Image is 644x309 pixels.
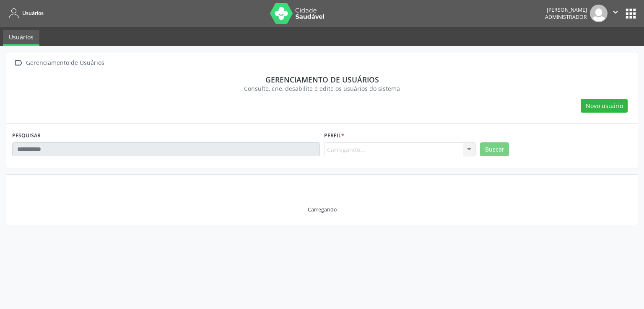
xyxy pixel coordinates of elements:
div: Gerenciamento de usuários [18,75,626,84]
i:  [611,8,620,17]
button: Buscar [480,142,509,157]
button:  [608,5,623,22]
span: Novo usuário [586,101,623,110]
img: img [590,5,608,22]
button: Novo usuário [581,99,628,113]
span: Usuários [22,10,44,17]
div: [PERSON_NAME] [545,6,587,13]
i:  [12,57,24,69]
label: PESQUISAR [12,129,41,142]
label: Perfil [324,129,344,142]
a: Usuários [3,30,39,46]
a:  Gerenciamento de Usuários [12,57,106,69]
a: Usuários [6,6,44,20]
button: apps [623,6,638,21]
div: Carregando [308,206,337,213]
div: Consulte, crie, desabilite e edite os usuários do sistema [18,84,626,93]
span: Administrador [545,13,587,21]
div: Gerenciamento de Usuários [24,57,106,69]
